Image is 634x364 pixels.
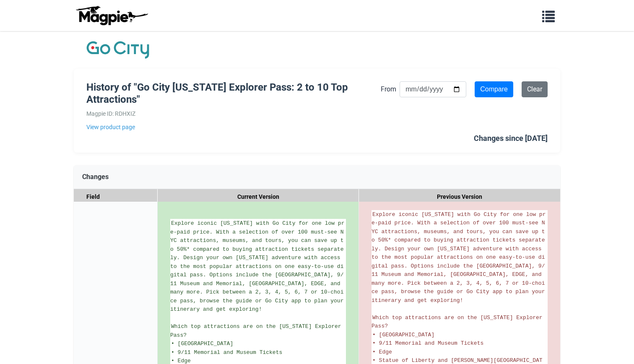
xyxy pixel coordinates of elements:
span: • [GEOGRAPHIC_DATA] [372,332,434,338]
div: Current Version [158,189,359,205]
img: logo-ab69f6fb50320c5b225c76a69d11143b.png [74,5,149,26]
h1: History of "Go City [US_STATE] Explorer Pass: 2 to 10 Top Attractions" [86,81,381,106]
span: • Edge [171,358,191,364]
span: • Edge [372,349,392,355]
a: Clear [522,81,548,97]
div: Field [74,189,158,205]
span: Which top attractions are on the [US_STATE] Explorer Pass? [170,323,344,338]
span: Explore iconic [US_STATE] with Go City for one low pre-paid price. With a selection of over 100 m... [170,220,347,312]
a: View product page [86,122,381,132]
img: Company Logo [86,39,149,60]
div: Changes [74,165,560,189]
input: Compare [475,81,513,97]
div: Previous Version [359,189,560,205]
label: From [381,84,396,95]
div: Changes since [DATE] [474,133,548,145]
span: • 9/11 Memorial and Museum Tickets [171,349,282,356]
div: Magpie ID: RDHXIZ [86,109,381,118]
span: Explore iconic [US_STATE] with Go City for one low pre-paid price. With a selection of over 100 m... [372,211,548,304]
span: • 9/11 Memorial and Museum Tickets [372,340,483,346]
span: • [GEOGRAPHIC_DATA] [171,341,233,347]
span: Which top attractions are on the [US_STATE] Explorer Pass? [372,315,546,330]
